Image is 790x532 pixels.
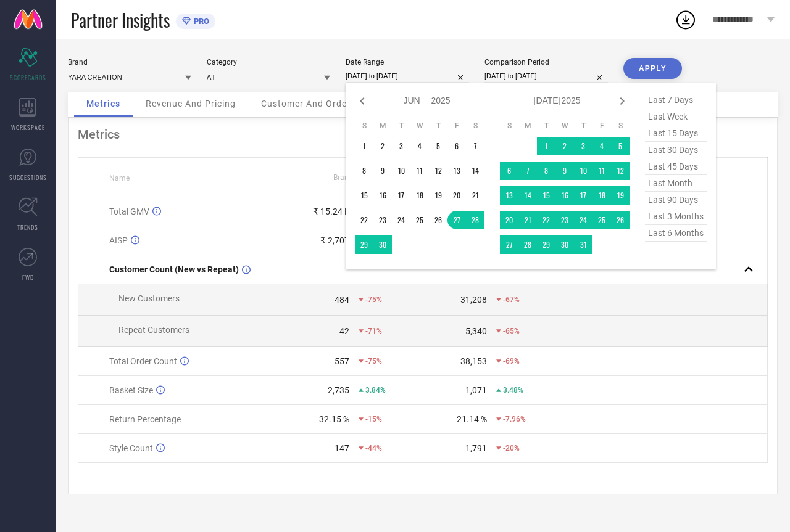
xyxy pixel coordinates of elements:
[118,325,189,335] span: Repeat Customers
[109,443,153,453] span: Style Count
[447,186,466,205] td: Fri Jun 20 2025
[503,327,520,335] span: -65%
[645,192,707,208] span: last 90 days
[466,137,484,155] td: Sat Jun 07 2025
[355,186,373,205] td: Sun Jun 15 2025
[592,211,611,229] td: Fri Jul 25 2025
[355,94,370,108] div: Previous month
[592,162,611,180] td: Fri Jul 11 2025
[365,444,382,452] span: -44%
[645,208,707,225] span: last 3 months
[500,186,518,205] td: Sun Jul 13 2025
[109,414,181,424] span: Return Percentage
[500,211,518,229] td: Sun Jul 20 2025
[503,444,520,452] span: -20%
[465,385,487,395] div: 1,071
[71,7,170,33] span: Partner Insights
[537,211,555,229] td: Tue Jul 22 2025
[460,356,487,366] div: 38,153
[365,295,382,304] span: -75%
[518,162,537,180] td: Mon Jul 07 2025
[503,415,526,424] span: -7.96%
[537,162,555,180] td: Tue Jul 08 2025
[392,186,410,205] td: Tue Jun 17 2025
[555,137,574,155] td: Wed Jul 02 2025
[68,58,191,67] div: Brand
[675,9,697,31] div: Open download list
[109,356,177,366] span: Total Order Count
[460,295,487,305] div: 31,208
[592,137,611,155] td: Fri Jul 04 2025
[392,137,410,155] td: Tue Jun 03 2025
[457,414,487,424] div: 21.14 %
[9,173,47,182] span: SUGGESTIONS
[503,295,520,304] span: -67%
[537,235,555,254] td: Tue Jul 29 2025
[645,225,707,242] span: last 6 months
[574,121,592,131] th: Thursday
[645,125,707,142] span: last 15 days
[365,327,382,335] span: -71%
[574,211,592,229] td: Thu Jul 24 2025
[555,186,574,205] td: Wed Jul 16 2025
[373,186,392,205] td: Mon Jun 16 2025
[261,99,355,108] span: Customer And Orders
[392,162,410,180] td: Tue Jun 10 2025
[503,357,520,366] span: -69%
[466,121,484,131] th: Saturday
[346,70,469,83] input: Select date range
[355,137,373,155] td: Sun Jun 01 2025
[429,162,447,180] td: Thu Jun 12 2025
[17,223,38,232] span: TRENDS
[118,293,180,303] span: New Customers
[335,443,349,453] div: 147
[447,211,466,229] td: Fri Jun 27 2025
[447,137,466,155] td: Fri Jun 06 2025
[645,92,707,108] span: last 7 days
[555,162,574,180] td: Wed Jul 09 2025
[574,186,592,205] td: Thu Jul 17 2025
[22,272,34,282] span: FWD
[109,207,149,216] span: Total GMV
[447,162,466,180] td: Fri Jun 13 2025
[645,142,707,158] span: last 30 days
[447,121,466,131] th: Friday
[537,121,555,131] th: Tuesday
[328,385,349,395] div: 2,735
[410,211,429,229] td: Wed Jun 25 2025
[592,121,611,131] th: Friday
[466,162,484,180] td: Sat Jun 14 2025
[410,137,429,155] td: Wed Jun 04 2025
[555,235,574,254] td: Wed Jul 30 2025
[109,264,239,274] span: Customer Count (New vs Repeat)
[518,121,537,131] th: Monday
[484,58,608,67] div: Comparison Period
[574,137,592,155] td: Thu Jul 03 2025
[500,162,518,180] td: Sun Jul 06 2025
[109,174,130,182] span: Name
[365,357,382,366] span: -75%
[320,235,349,245] div: ₹ 2,707
[555,211,574,229] td: Wed Jul 23 2025
[373,121,392,131] th: Monday
[410,186,429,205] td: Wed Jun 18 2025
[373,235,392,254] td: Mon Jun 30 2025
[313,207,349,216] div: ₹ 15.24 L
[392,121,410,131] th: Tuesday
[355,211,373,229] td: Sun Jun 22 2025
[466,211,484,229] td: Sat Jun 28 2025
[373,137,392,155] td: Mon Jun 02 2025
[503,386,523,395] span: 3.48%
[207,58,330,67] div: Category
[466,186,484,205] td: Sat Jun 21 2025
[611,137,630,155] td: Sat Jul 05 2025
[355,162,373,180] td: Sun Jun 08 2025
[335,295,349,305] div: 484
[465,443,487,453] div: 1,791
[537,137,555,155] td: Tue Jul 01 2025
[355,121,373,131] th: Sunday
[429,121,447,131] th: Thursday
[611,162,630,180] td: Sat Jul 12 2025
[574,235,592,254] td: Thu Jul 31 2025
[109,385,153,395] span: Basket Size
